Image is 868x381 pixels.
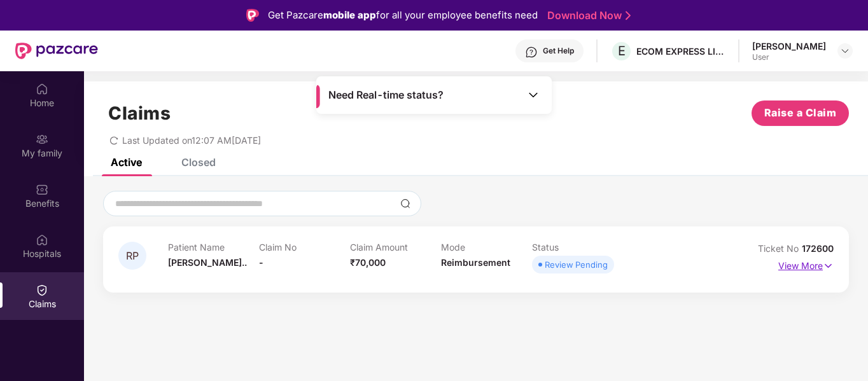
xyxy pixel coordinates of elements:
[400,198,410,209] img: svg+xml;base64,PHN2ZyBpZD0iU2VhcmNoLTMyeDMyIiB4bWxucz0iaHR0cDovL3d3dy53My5vcmcvMjAwMC9zdmciIHdpZH...
[168,242,259,253] p: Patient Name
[543,46,574,56] div: Get Help
[36,133,48,146] img: svg+xml;base64,PHN2ZyB3aWR0aD0iMjAiIGhlaWdodD0iMjAiIHZpZXdCb3g9IjAgMCAyMCAyMCIgZmlsbD0ibm9uZSIgeG...
[109,135,118,146] span: redo
[328,88,444,102] span: Need Real-time status?
[636,45,725,57] div: ECOM EXPRESS LIMITED
[15,43,98,59] img: New Pazcare Logo
[752,52,826,62] div: User
[36,284,48,296] img: svg+xml;base64,PHN2ZyBpZD0iQ2xhaW0iIHhtbG5zPSJodHRwOi8vd3d3LnczLm9yZy8yMDAwL3N2ZyIgd2lkdGg9IjIwIi...
[778,256,834,273] p: View More
[122,135,261,146] span: Last Updated on 12:07 AM[DATE]
[527,88,540,101] img: Toggle Icon
[36,183,48,196] img: svg+xml;base64,PHN2ZyBpZD0iQmVuZWZpdHMiIHhtbG5zPSJodHRwOi8vd3d3LnczLm9yZy8yMDAwL3N2ZyIgd2lkdGg9Ij...
[802,243,834,254] span: 172600
[525,46,538,59] img: svg+xml;base64,PHN2ZyBpZD0iSGVscC0zMngzMiIgeG1sbnM9Imh0dHA6Ly93d3cudzMub3JnLzIwMDAvc3ZnIiB3aWR0aD...
[441,257,510,268] span: Reimbursement
[259,257,263,268] span: -
[181,156,216,169] div: Closed
[36,233,48,246] img: svg+xml;base64,PHN2ZyBpZD0iSG9zcGl0YWxzIiB4bWxucz0iaHR0cDovL3d3dy53My5vcmcvMjAwMC9zdmciIHdpZHRoPS...
[350,242,441,253] p: Claim Amount
[752,40,826,52] div: [PERSON_NAME]
[259,242,350,253] p: Claim No
[618,43,626,59] span: E
[268,8,538,23] div: Get Pazcare for all your employee benefits need
[126,251,139,261] span: RP
[758,243,802,254] span: Ticket No
[350,257,386,268] span: ₹70,000
[36,83,48,95] img: svg+xml;base64,PHN2ZyBpZD0iSG9tZSIgeG1sbnM9Imh0dHA6Ly93d3cudzMub3JnLzIwMDAvc3ZnIiB3aWR0aD0iMjAiIG...
[108,102,171,124] h1: Claims
[168,257,247,268] span: [PERSON_NAME]..
[547,9,627,22] a: Download Now
[626,9,631,22] img: Stroke
[764,105,837,121] span: Raise a Claim
[441,242,532,253] p: Mode
[532,242,623,253] p: Status
[246,9,259,22] img: Logo
[823,259,834,273] img: svg+xml;base64,PHN2ZyB4bWxucz0iaHR0cDovL3d3dy53My5vcmcvMjAwMC9zdmciIHdpZHRoPSIxNyIgaGVpZ2h0PSIxNy...
[111,156,142,169] div: Active
[323,9,376,21] strong: mobile app
[545,258,608,271] div: Review Pending
[752,100,849,126] button: Raise a Claim
[840,46,850,56] img: svg+xml;base64,PHN2ZyBpZD0iRHJvcGRvd24tMzJ4MzIiIHhtbG5zPSJodHRwOi8vd3d3LnczLm9yZy8yMDAwL3N2ZyIgd2...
